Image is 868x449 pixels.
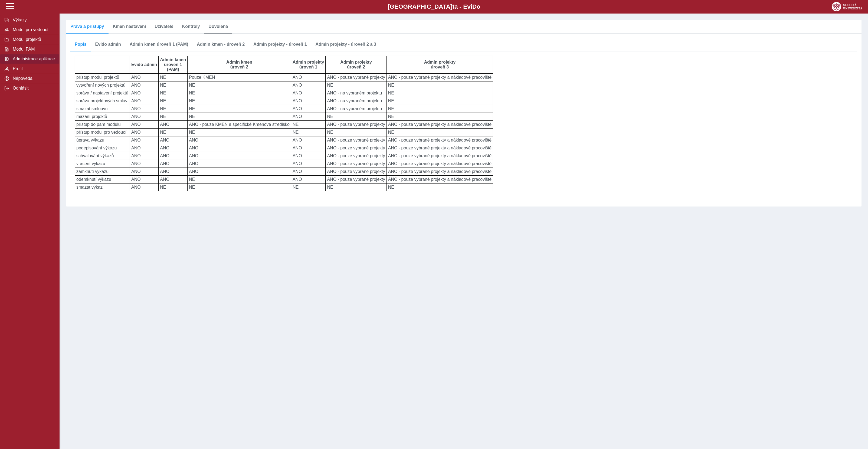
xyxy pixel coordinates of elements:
[11,86,55,91] span: Odhlásit
[386,97,493,105] td: NE
[188,129,291,136] td: NE
[197,42,245,47] span: Admin kmen - úroveň 2
[75,160,130,168] td: vracení výkazu
[291,89,325,97] td: ANO
[188,176,291,183] td: NE
[326,89,386,97] td: ANO - na vybraném projektu
[159,89,188,97] td: NE
[326,97,386,105] td: ANO - na vybraném projektu
[159,74,188,81] td: NE
[75,129,130,136] td: přístup modul pro vedoucí
[326,144,386,152] td: ANO - pouze vybrané projekty
[386,176,493,183] td: ANO - pouze vybrané projekty a nákladové pracoviště
[188,136,291,144] td: ANO
[291,113,325,121] td: ANO
[188,89,291,97] td: NE
[316,42,376,47] span: Admin projekty - úroveň 2 a 3
[95,42,121,47] span: Evido admin
[159,113,188,121] td: NE
[291,144,325,152] td: ANO
[386,89,493,97] td: NE
[326,74,386,81] td: ANO - pouze vybrané projekty
[159,183,188,191] td: NE
[291,160,325,168] td: ANO
[159,105,188,113] td: NE
[326,183,386,191] td: NE
[188,74,291,81] td: Pouze KMEN
[130,144,159,152] td: ANO
[291,152,325,160] td: ANO
[159,121,188,129] td: ANO
[11,27,55,32] span: Modul pro vedoucí
[130,56,159,74] th: Evido admin
[188,56,291,74] th: Admin kmen úroveň 2
[75,42,87,47] span: Popis
[386,121,493,129] td: ANO - pouze vybrané projekty a nákladové pracoviště
[291,129,325,136] td: NE
[188,81,291,89] td: NE
[291,74,325,81] td: ANO
[326,56,386,74] th: Admin projekty úroveň 2
[326,152,386,160] td: ANO - pouze vybrané projekty
[11,47,55,52] span: Modul PAM
[386,160,493,168] td: ANO - pouze vybrané projekty a nákladové pracoviště
[130,81,159,89] td: ANO
[159,136,188,144] td: ANO
[188,113,291,121] td: NE
[326,136,386,144] td: ANO - pouze vybrané projekty
[75,136,130,144] td: úprava výkazu
[75,81,130,89] td: vytvoření nových projektů
[472,3,477,10] span: D
[386,81,493,89] td: NE
[477,3,480,10] span: o
[291,121,325,129] td: NE
[75,168,130,176] td: zamknutí výkazu
[291,168,325,176] td: ANO
[130,152,159,160] td: ANO
[70,24,104,29] span: Práva a přístupy
[386,144,493,152] td: ANO - pouze vybrané projekty a nákladové pracoviště
[386,136,493,144] td: ANO - pouze vybrané projekty a nákladové pracoviště
[130,89,159,97] td: ANO
[130,121,159,129] td: ANO
[188,152,291,160] td: ANO
[291,97,325,105] td: ANO
[130,97,159,105] td: ANO
[159,144,188,152] td: ANO
[130,183,159,191] td: ANO
[253,42,307,47] span: Admin projekty - úroveň 1
[182,24,200,29] span: Kontroly
[75,176,130,183] td: odemknutí výkazu
[386,129,493,136] td: NE
[159,97,188,105] td: NE
[208,24,228,29] span: Dovolená
[326,81,386,89] td: NE
[159,81,188,89] td: NE
[16,3,852,10] b: [GEOGRAPHIC_DATA] a - Evi
[291,56,325,74] th: Admin projekty úroveň 1
[832,2,862,11] img: logo_web_su.png
[130,74,159,81] td: ANO
[188,97,291,105] td: NE
[113,24,146,29] span: Kmen nastavení
[75,89,130,97] td: správa / nastavení projektů
[159,129,188,136] td: NE
[326,168,386,176] td: ANO - pouze vybrané projekty
[386,183,493,191] td: NE
[386,74,493,81] td: ANO - pouze vybrané projekty a nákladové pracoviště
[291,81,325,89] td: ANO
[159,152,188,160] td: ANO
[291,176,325,183] td: ANO
[291,183,325,191] td: NE
[326,160,386,168] td: ANO - pouze vybrané projekty
[130,160,159,168] td: ANO
[11,66,55,71] span: Profil
[130,129,159,136] td: ANO
[130,176,159,183] td: ANO
[188,121,291,129] td: ANO - pouze KMEN a specifické Kmenové středisko
[326,129,386,136] td: NE
[326,105,386,113] td: ANO - na vybraném projektu
[155,24,173,29] span: Uživatelé
[75,74,130,81] td: přístup modul projektů
[386,56,493,74] th: Admin projekty úroveň 3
